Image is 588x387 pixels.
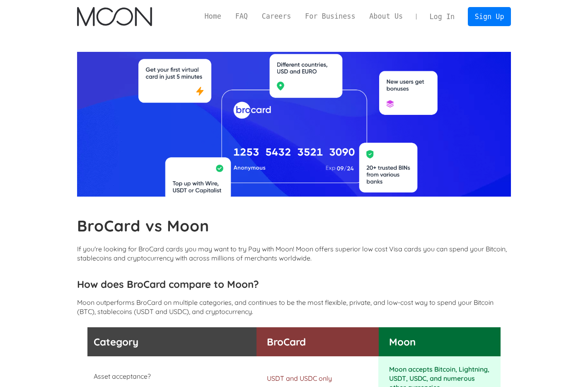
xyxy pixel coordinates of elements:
a: Log In [423,7,462,26]
p: USDT and USDC only [267,374,375,383]
h3: Category [94,336,246,348]
a: For Business [298,11,362,22]
a: About Us [362,11,410,22]
a: FAQ [228,11,255,22]
a: Careers [255,11,298,22]
a: home [77,7,152,26]
a: Home [198,11,228,22]
h3: BroCard [267,336,375,348]
a: Sign Up [468,7,511,26]
p: Moon outperforms BroCard on multiple categories, and continues to be the most flexible, private, ... [77,298,511,316]
h3: How does BroCard compare to Moon? [77,278,511,290]
p: Asset acceptance? [94,372,246,381]
p: If you're looking for BroCard cards you may want to try Pay with Moon! Moon offers superior low c... [77,244,511,263]
b: BroCard vs Moon [77,216,210,235]
img: Moon Logo [77,7,152,26]
h3: Moon [389,336,491,348]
